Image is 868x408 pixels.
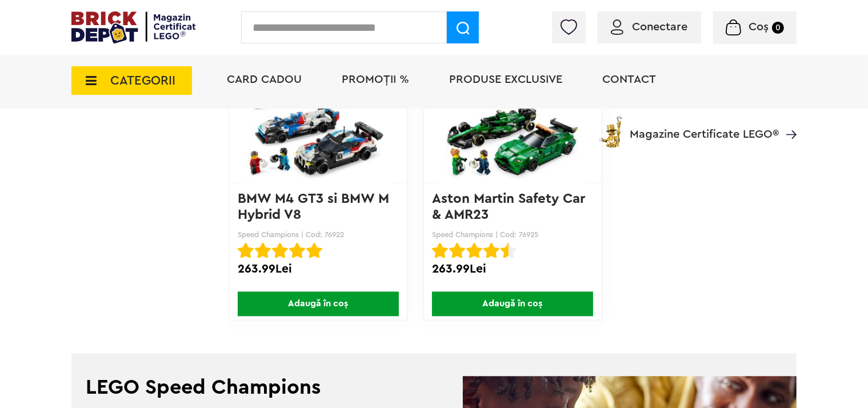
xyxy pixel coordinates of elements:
a: Aston Martin Safety Car & AMR23 [432,192,589,222]
small: 0 [772,22,784,34]
span: Adaugă în coș [432,291,593,316]
div: 263.99Lei [238,262,399,277]
p: Speed Champions | Cod: 76922 [238,230,399,239]
div: 263.99Lei [432,262,593,277]
span: Adaugă în coș [238,291,399,316]
img: Evaluare cu stele [306,242,322,258]
span: CATEGORII [110,74,175,87]
img: Evaluare cu stele [238,242,254,258]
img: Evaluare cu stele [449,242,465,258]
img: Evaluare cu stele [501,242,517,258]
span: Conectare [632,21,687,33]
a: Adaugă în coș [424,291,601,316]
a: Card Cadou [227,74,302,85]
img: Evaluare cu stele [466,242,482,258]
img: Evaluare cu stele [255,242,271,258]
img: Evaluare cu stele [432,242,448,258]
img: Evaluare cu stele [289,242,305,258]
p: Speed Champions | Cod: 76925 [432,230,593,239]
a: PROMOȚII % [342,74,409,85]
span: Coș [749,21,769,33]
a: Conectare [611,21,687,33]
span: Magazine Certificate LEGO® [630,114,779,140]
h2: LEGO Speed Champions [86,377,449,398]
a: BMW M4 GT3 si BMW M Hybrid V8 [238,192,393,222]
img: Evaluare cu stele [272,242,288,258]
a: Magazine Certificate LEGO® [779,114,797,125]
a: Adaugă în coș [230,291,407,316]
img: Evaluare cu stele [483,242,499,258]
a: Contact [602,74,656,85]
a: Produse exclusive [449,74,562,85]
